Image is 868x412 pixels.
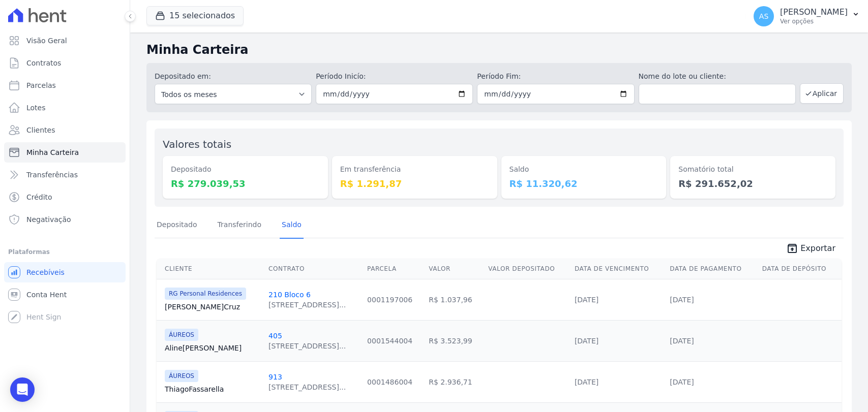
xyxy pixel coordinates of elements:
a: [DATE] [575,296,598,304]
dd: R$ 11.320,62 [510,177,659,191]
span: Minha Carteira [26,147,79,157]
th: Data de Vencimento [571,259,666,279]
dt: Saldo [510,164,659,175]
label: Nome do lote ou cliente: [639,71,796,82]
dd: R$ 291.652,02 [678,177,827,191]
button: 15 selecionados [146,6,244,25]
a: Aline[PERSON_NAME] [165,343,260,353]
a: unarchive Exportar [778,242,844,257]
th: Data de Pagamento [666,259,758,279]
a: 0001486004 [367,378,412,386]
a: ThiagoFassarella [165,384,260,394]
dt: Somatório total [678,164,827,175]
th: Cliente [157,259,264,279]
a: Minha Carteira [4,142,126,163]
th: Valor Depositado [484,259,571,279]
a: Transferências [4,165,126,185]
div: [STREET_ADDRESS]... [268,300,346,310]
span: ÁUREOS [165,370,198,382]
a: Transferindo [216,212,264,239]
a: [DATE] [670,378,694,386]
a: 0001197006 [367,296,412,304]
span: Visão Geral [26,36,67,46]
span: Clientes [26,125,55,135]
a: 405 [268,332,282,340]
label: Período Fim: [477,71,634,82]
a: Lotes [4,98,126,118]
dt: Em transferência [340,164,489,175]
a: [DATE] [670,296,694,304]
a: Visão Geral [4,30,126,51]
span: Parcelas [26,80,56,90]
a: Contratos [4,53,126,73]
td: R$ 3.523,99 [425,320,484,361]
dd: R$ 1.291,87 [340,177,489,191]
span: Contratos [26,58,61,68]
td: R$ 2.936,71 [425,361,484,402]
span: AS [759,13,768,20]
h2: Minha Carteira [146,41,852,59]
a: Crédito [4,187,126,207]
a: Conta Hent [4,284,126,305]
a: Depositado [155,212,199,239]
th: Data de Depósito [758,259,842,279]
a: [DATE] [575,337,598,345]
span: RG Personal Residences [165,288,246,300]
button: Aplicar [800,83,844,104]
td: R$ 1.037,96 [425,279,484,320]
a: 913 [268,373,282,381]
span: Conta Hent [26,290,67,300]
a: 210 Bloco 6 [268,291,311,299]
a: Recebíveis [4,262,126,282]
label: Valores totais [163,138,231,150]
div: Plataformas [8,246,122,258]
span: Recebíveis [26,267,65,277]
a: 0001544004 [367,337,412,345]
div: [STREET_ADDRESS]... [268,341,346,351]
a: [PERSON_NAME]Cruz [165,302,260,312]
button: AS [PERSON_NAME] Ver opções [745,2,868,30]
th: Contrato [264,259,363,279]
span: Lotes [26,103,46,113]
dt: Depositado [171,164,320,175]
span: Negativação [26,214,71,225]
a: Parcelas [4,75,126,96]
span: Exportar [800,242,835,255]
dd: R$ 279.039,53 [171,177,320,191]
label: Período Inicío: [316,71,473,82]
a: Saldo [280,212,304,239]
p: Ver opções [780,17,848,25]
i: unarchive [786,242,798,255]
a: [DATE] [575,378,598,386]
p: [PERSON_NAME] [780,7,848,17]
span: ÁUREOS [165,329,198,341]
div: [STREET_ADDRESS]... [268,382,346,392]
a: Negativação [4,209,126,230]
th: Valor [425,259,484,279]
div: Open Intercom Messenger [10,377,35,402]
label: Depositado em: [155,72,211,80]
a: [DATE] [670,337,694,345]
th: Parcela [363,259,425,279]
a: Clientes [4,120,126,140]
span: Crédito [26,192,52,202]
span: Transferências [26,170,78,180]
